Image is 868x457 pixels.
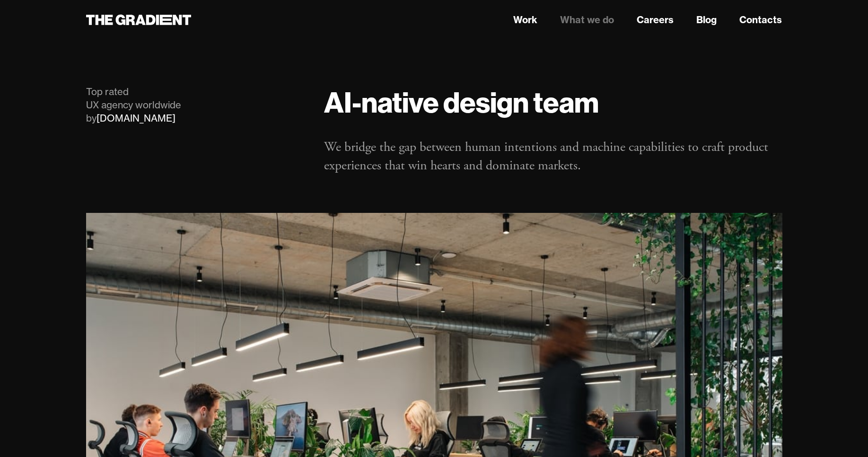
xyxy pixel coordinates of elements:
a: Careers [637,13,674,27]
a: [DOMAIN_NAME] [96,112,175,124]
a: Work [513,13,537,27]
a: Blog [696,13,717,27]
a: What we do [560,13,614,27]
h1: AI-native design team [324,85,782,119]
a: Contacts [739,13,782,27]
div: Top rated UX agency worldwide by [86,85,306,125]
p: We bridge the gap between human intentions and machine capabilities to craft product experiences ... [324,138,782,175]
